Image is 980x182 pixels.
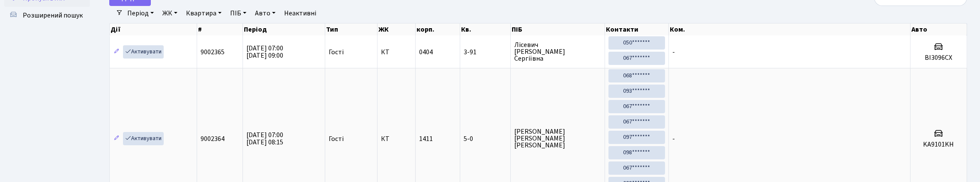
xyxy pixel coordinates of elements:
a: ЖК [159,6,181,21]
a: ПІБ [227,6,250,21]
span: КТ [381,135,412,142]
span: 1411 [419,134,433,144]
span: 3-91 [464,49,507,56]
th: Ком. [669,23,911,35]
span: 0404 [419,47,433,57]
th: Період [243,23,325,35]
span: КТ [381,49,412,56]
span: 5-0 [464,135,507,142]
span: [PERSON_NAME] [PERSON_NAME] [PERSON_NAME] [514,128,601,149]
span: [DATE] 07:00 [DATE] 08:15 [246,130,283,147]
span: 9002365 [201,47,225,57]
th: Тип [325,23,378,35]
th: ЖК [378,23,416,35]
span: Гості [329,135,344,142]
a: Квартира [183,6,225,21]
span: - [672,134,675,144]
a: Активувати [123,45,164,59]
span: Лісевич [PERSON_NAME] Сергіївна [514,41,601,62]
th: Авто [911,23,967,35]
a: Авто [252,6,279,21]
h5: ВІ3096СХ [914,54,963,62]
h5: KA9101KH [914,141,963,149]
span: - [672,47,675,57]
a: Розширений пошук [4,7,90,24]
span: 9002364 [201,134,225,144]
span: [DATE] 07:00 [DATE] 09:00 [246,44,283,60]
span: Гості [329,49,344,56]
th: Кв. [460,23,511,35]
a: Активувати [123,132,164,145]
th: корп. [416,23,460,35]
span: Розширений пошук [23,11,83,20]
a: Неактивні [281,6,320,21]
a: Період [124,6,157,21]
th: # [197,23,243,35]
th: ПІБ [511,23,605,35]
th: Дії [110,23,197,35]
th: Контакти [605,23,669,35]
